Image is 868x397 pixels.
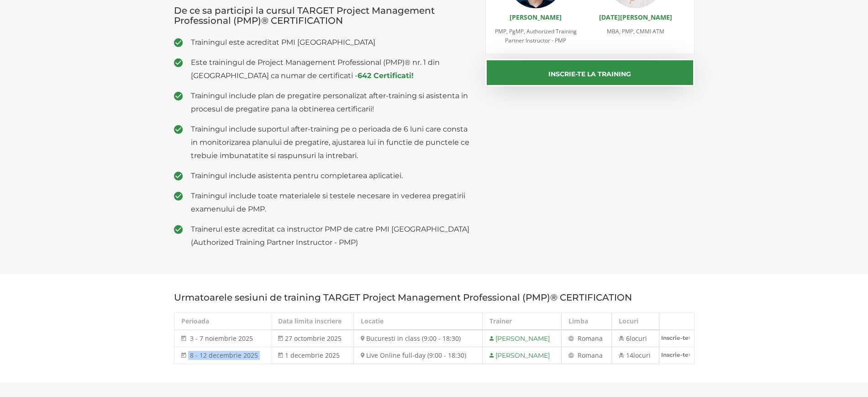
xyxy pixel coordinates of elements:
td: 27 octombrie 2025 [271,330,354,347]
a: [DATE][PERSON_NAME] [599,13,672,21]
td: 1 decembrie 2025 [271,347,354,364]
span: Trainingul include asistenta pentru completarea aplicatiei. [191,169,472,182]
td: Live Online full-day (9:00 - 18:30) [353,347,483,364]
td: 6 [611,330,659,347]
span: 3 - 7 noiembrie 2025 [190,334,253,343]
a: 642 Certificati! [358,71,414,80]
span: Ro [578,351,585,360]
span: MBA, PMP, CMMI ATM [607,27,664,35]
span: locuri [633,351,651,360]
td: [PERSON_NAME] [483,330,562,347]
span: Este trainingul de Project Management Professional (PMP)® nr. 1 din [GEOGRAPHIC_DATA] ca numar de... [191,56,472,82]
span: Trainingul este acreditat PMI [GEOGRAPHIC_DATA] [191,36,472,49]
span: Ro [578,334,585,343]
span: Trainingul include plan de pregatire personalizat after-training si asistenta in procesul de preg... [191,89,472,116]
span: Trainerul este acreditat ca instructor PMP de catre PMI [GEOGRAPHIC_DATA] (Authorized Training Pa... [191,222,472,249]
a: [PERSON_NAME] [510,13,562,21]
th: Limba [562,313,612,330]
th: Locatie [353,313,483,330]
span: mana [585,334,603,343]
td: 14 [611,347,659,364]
button: Inscrie-te la training [485,59,694,86]
td: [PERSON_NAME] [483,347,562,364]
span: 8 - 12 decembrie 2025 [190,351,258,360]
a: Inscrie-te [659,330,694,345]
th: Perioada [174,313,271,330]
span: PMP, PgMP, Authorized Training Partner Instructor - PMP [495,27,577,44]
th: Data limita inscriere [271,313,354,330]
span: locuri [630,334,647,343]
span: Trainingul include suportul after-training pe o perioada de 6 luni care consta in monitorizarea p... [191,122,472,162]
td: Bucuresti in class (9:00 - 18:30) [353,330,483,347]
h3: De ce sa participi la cursul TARGET Project Management Professional (PMP)® CERTIFICATION [174,5,472,26]
th: Trainer [483,313,562,330]
a: Inscrie-te [659,347,694,362]
span: Trainingul include toate materialele si testele necesare in vederea pregatirii examenului de PMP. [191,189,472,216]
th: Locuri [611,313,659,330]
h3: Urmatoarele sesiuni de training TARGET Project Management Professional (PMP)® CERTIFICATION [174,292,694,302]
span: mana [585,351,603,360]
